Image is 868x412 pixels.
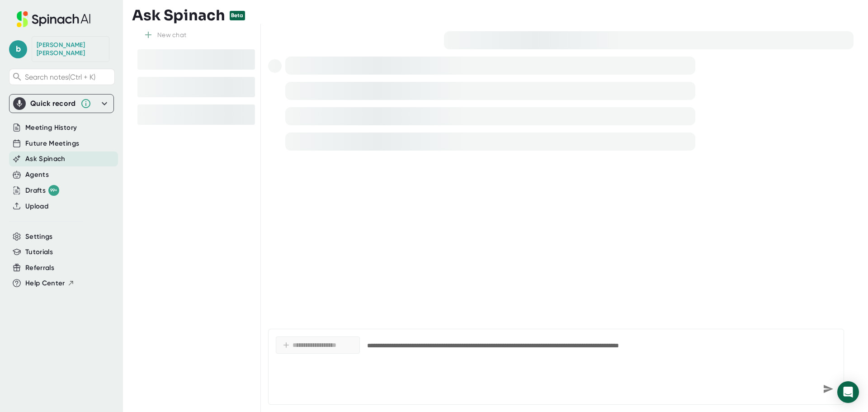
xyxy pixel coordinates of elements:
[25,138,79,149] button: Future Meetings
[25,232,53,242] button: Settings
[37,41,104,57] div: Brady Rowe
[25,185,59,196] div: Drafts
[837,381,859,403] div: Open Intercom Messenger
[25,201,48,212] button: Upload
[25,278,75,289] button: Help Center
[25,185,59,196] button: Drafts 99+
[25,73,95,81] span: Search notes (Ctrl + K)
[25,263,54,273] button: Referrals
[25,123,77,133] button: Meeting History
[30,99,76,108] div: Quick record
[820,381,836,397] div: Send message
[48,185,59,196] div: 99+
[25,247,53,257] button: Tutorials
[157,31,186,39] div: New chat
[132,7,225,24] h3: Ask Spinach
[25,154,66,164] button: Ask Spinach
[13,95,110,113] div: Quick record
[230,11,245,20] div: Beta
[25,278,65,289] span: Help Center
[9,40,27,58] span: b
[25,170,49,180] button: Agents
